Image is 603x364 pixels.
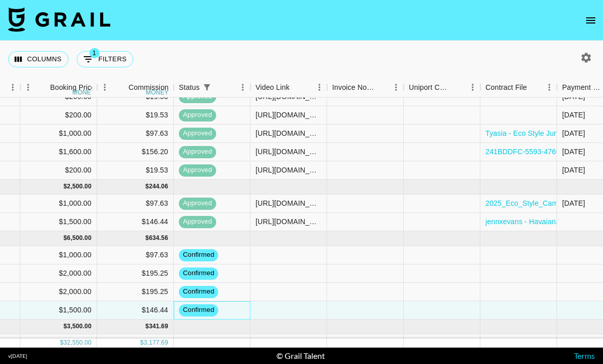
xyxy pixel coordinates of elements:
div: $1,500.00 [20,213,97,231]
div: 6,500.00 [67,234,91,242]
button: Menu [388,80,404,95]
div: money [73,89,96,95]
div: $ [140,338,144,347]
div: Contract File [480,78,557,98]
div: $ [60,338,63,347]
div: $1,000.00 [20,246,97,264]
div: $2,000.00 [20,283,97,301]
div: $1,500.00 [20,334,97,353]
div: $1,600.00 [20,143,97,161]
div: Status [174,78,250,98]
div: https://www.instagram.com/reel/DL3B163ynzZ/?igsh=MTdvODdnamFlOG40dA== [256,198,321,208]
div: $2,000.00 [20,264,97,283]
div: 6/30/2025 [562,165,585,175]
div: Video Link [256,78,290,98]
div: https://www.tiktok.com/@tyasiarenae/photo/7519161777041591583 [256,165,321,175]
div: $ [63,182,67,191]
button: Sort [290,80,304,94]
div: Invoice Notes [332,78,374,98]
div: 341.69 [149,322,168,331]
div: Commission [128,78,169,98]
div: $195.25 [97,264,174,283]
div: Contract File [485,78,527,98]
div: $146.44 [97,301,174,320]
div: money [146,89,169,95]
button: Sort [214,80,228,94]
div: $146.44 [97,334,174,353]
div: $97.63 [97,195,174,213]
div: $200.00 [20,106,97,125]
div: $146.44 [97,213,174,231]
span: confirmed [179,287,218,297]
div: Video Link [250,78,327,98]
div: https://www.instagram.com/p/DLTWtjCRGNp/?hl=en [256,147,321,157]
div: $1,500.00 [20,301,97,320]
div: 7/29/2025 [562,128,585,138]
div: 3,500.00 [67,322,91,331]
div: $ [146,234,149,242]
span: approved [179,217,216,227]
div: Uniport Contact Email [409,78,451,98]
div: https://www.tiktok.com/@jennxevans/video/7530736710695652622 [256,216,321,227]
div: $19.53 [97,161,174,180]
div: $ [146,322,149,331]
button: Menu [5,80,20,95]
div: $ [146,182,149,191]
button: Sort [451,80,465,94]
div: $ [63,234,67,242]
button: Menu [465,80,480,95]
span: confirmed [179,269,218,278]
button: Menu [542,80,557,95]
button: Sort [527,80,541,94]
div: $1,000.00 [20,125,97,143]
div: Uniport Contact Email [404,78,480,98]
button: Sort [36,80,50,94]
div: Invoice Notes [327,78,404,98]
a: Terms [574,351,595,360]
button: Menu [97,80,112,95]
span: approved [179,147,216,157]
div: $97.63 [97,246,174,264]
span: approved [179,165,216,175]
div: https://www.tiktok.com/@jennxevans/video/7518082118078057783 [256,110,321,120]
div: 6/26/2025 [562,110,585,120]
span: approved [179,129,216,138]
div: v [DATE] [8,353,27,359]
div: 8/4/2025 [562,147,585,157]
div: https://www.instagram.com/p/DKX9DTtRiur/?hl=en [256,128,321,138]
button: Show filters [200,80,214,94]
button: Menu [235,80,250,95]
div: 7/29/2025 [562,198,585,208]
button: Menu [312,80,327,95]
span: 1 [89,48,100,58]
span: approved [179,110,216,120]
span: confirmed [179,305,218,315]
div: $1,000.00 [20,195,97,213]
div: Status [179,78,200,98]
div: 634.56 [149,234,168,242]
div: 244.06 [149,182,168,191]
button: Sort [374,80,388,94]
div: $156.20 [97,143,174,161]
div: $97.63 [97,125,174,143]
div: $ [63,322,67,331]
div: © Grail Talent [276,351,325,361]
div: 32,550.00 [63,338,91,347]
div: 2,500.00 [67,182,91,191]
button: Select columns [8,51,68,67]
div: $200.00 [20,161,97,180]
span: approved [179,199,216,208]
button: Show filters [77,51,133,67]
div: $19.53 [97,106,174,125]
img: Grail Talent [8,7,110,32]
span: confirmed [179,250,218,260]
div: Booking Price [50,78,95,98]
div: $195.25 [97,283,174,301]
div: 1 active filter [200,80,214,94]
button: Menu [20,80,36,95]
div: 3,177.69 [144,338,168,347]
button: open drawer [581,10,601,31]
button: Sort [114,80,128,94]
